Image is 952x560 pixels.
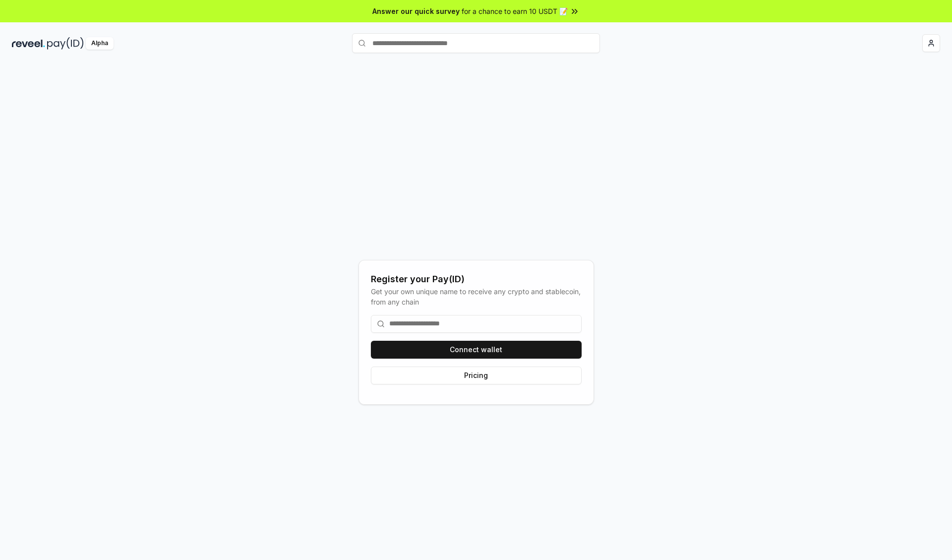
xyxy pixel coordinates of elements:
img: reveel_dark [12,37,45,50]
div: Alpha [86,37,114,50]
div: Register your Pay(ID) [371,272,582,286]
button: Pricing [371,367,582,384]
span: Answer our quick survey [372,6,460,16]
button: Connect wallet [371,341,582,359]
img: pay_id [47,37,84,50]
span: for a chance to earn 10 USDT 📝 [462,6,568,16]
div: Get your own unique name to receive any crypto and stablecoin, from any chain [371,286,582,307]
